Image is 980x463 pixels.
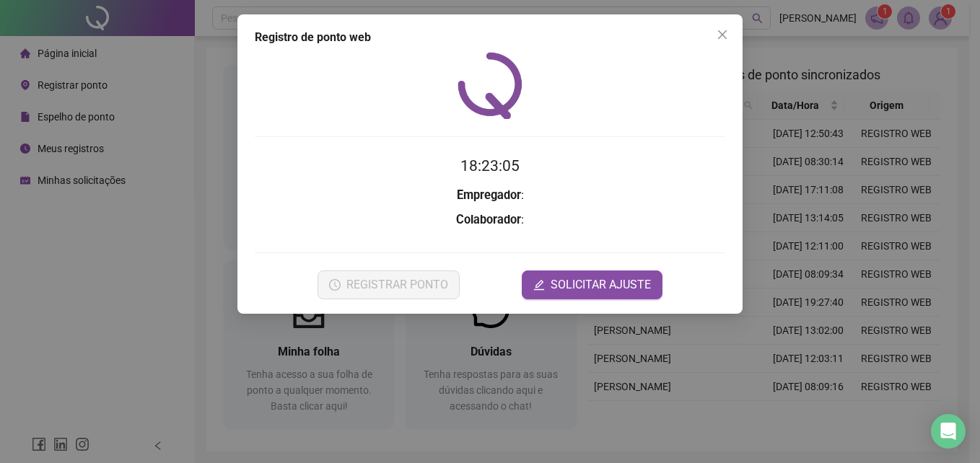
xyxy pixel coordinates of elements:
[458,52,522,119] img: QRPoint
[533,279,545,291] span: edit
[522,270,662,299] button: editSOLICITAR AJUSTE
[457,188,521,202] strong: Empregador
[711,23,734,46] button: Close
[255,186,725,205] h3: :
[717,29,728,40] span: close
[255,29,725,46] div: Registro de ponto web
[460,157,520,175] time: 18:23:05
[931,414,966,449] div: Open Intercom Messenger
[551,276,651,294] span: SOLICITAR AJUSTE
[456,213,521,226] strong: Colaborador
[255,211,725,229] h3: :
[318,270,460,299] button: REGISTRAR PONTO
